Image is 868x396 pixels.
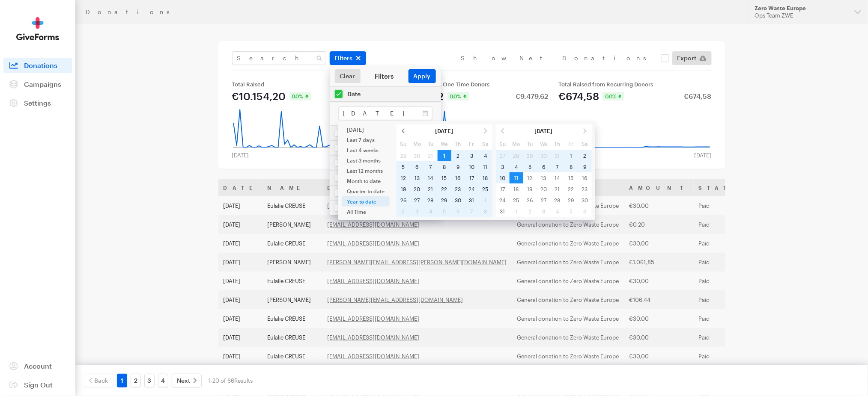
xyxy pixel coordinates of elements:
a: [EMAIL_ADDRESS][DOMAIN_NAME] [328,278,420,284]
td: 15 [438,172,451,183]
td: 8 [564,161,578,172]
td: 14 [424,172,438,183]
td: Eulalie CREUSE [262,196,322,215]
td: 22 [564,183,578,195]
td: 5 [523,161,537,172]
td: Paid [694,309,757,328]
td: General donation to Zero Waste Europe [512,234,624,253]
td: €30,00 [624,328,694,347]
td: Eulalie CREUSE [262,234,322,253]
td: Eulalie CREUSE [262,309,322,328]
td: 2 [451,150,465,161]
td: Eulalie CREUSE [262,272,322,290]
td: 6 [537,161,551,172]
td: [PERSON_NAME] [262,290,322,309]
td: Paid [694,347,757,366]
div: [DATE] [689,152,716,159]
th: Fr [465,137,479,150]
td: General donation to Zero Waste Europe [512,215,624,234]
td: 8 [438,161,451,172]
td: [DATE] [218,253,262,272]
td: Paid [694,290,757,309]
th: Th [451,137,465,150]
div: 0.0% [447,92,469,100]
td: 4 [510,161,523,172]
span: Sign Out [24,381,53,389]
li: Last 3 months [342,155,390,165]
div: €10.154,20 [232,91,286,101]
td: General donation to Zero Waste Europe [512,253,624,272]
td: 14 [551,172,564,183]
td: 7 [551,161,564,172]
th: [DATE] [510,124,578,137]
th: Amount [624,179,694,196]
a: Export [672,51,712,65]
td: General donation to Zero Waste Europe [512,309,624,328]
div: Filters [361,72,409,80]
td: 2 [578,150,592,161]
div: 0.0% [603,92,624,100]
td: Paid [694,215,757,234]
td: €30,00 [624,309,694,328]
td: [DATE] [218,234,262,253]
div: €674,58 [684,93,711,100]
td: €30,00 [624,347,694,366]
td: 30 [578,195,592,206]
th: Th [551,137,564,150]
li: Last 12 months [342,165,390,176]
li: Last 4 weeks [342,145,390,155]
td: 6 [410,161,424,172]
td: General donation to Zero Waste Europe [512,328,624,347]
div: €9.479,62 [516,93,548,100]
a: Donations [3,58,72,73]
td: 26 [397,195,410,206]
td: 23 [578,183,592,195]
a: Settings [3,95,72,111]
span: Next [177,375,190,386]
button: Filters [330,51,366,65]
td: 9 [578,161,592,172]
td: 27 [410,195,424,206]
li: Quarter to date [342,186,390,196]
th: Mo [410,137,424,150]
td: 17 [465,172,479,183]
th: Mo [510,137,523,150]
div: Total Raised from One Time Donors [395,81,548,88]
td: Paid [694,234,757,253]
th: Email [322,179,512,196]
span: Results [234,377,253,384]
div: 1-20 of 66 [209,374,253,387]
a: [EMAIL_ADDRESS][DOMAIN_NAME] [328,353,420,360]
a: [EMAIL_ADDRESS][DOMAIN_NAME] [328,315,420,322]
a: Sign Out [3,377,72,393]
a: Account [3,358,72,374]
li: Month to date [342,176,390,186]
a: [EMAIL_ADDRESS][DOMAIN_NAME] [328,240,420,247]
td: 30 [451,195,465,206]
td: 21 [551,183,564,195]
td: 11 [479,161,492,172]
td: 18 [479,172,492,183]
td: 22 [438,183,451,195]
a: Clear [335,69,361,83]
div: 0.0% [289,92,311,100]
li: All Time [342,207,390,217]
a: [EMAIL_ADDRESS][DOMAIN_NAME] [328,334,420,341]
td: General donation to Zero Waste Europe [512,347,624,366]
th: Tu [424,137,438,150]
td: [PERSON_NAME] [262,253,322,272]
td: 31 [496,206,510,217]
td: 12 [397,172,410,183]
td: €1.061,85 [624,253,694,272]
a: 3 [144,374,155,387]
div: Total Raised [232,81,385,88]
td: €0,20 [624,215,694,234]
td: 29 [564,195,578,206]
div: €674,58 [558,91,599,101]
td: €30,00 [624,196,694,215]
td: Paid [694,272,757,290]
td: 24 [496,195,510,206]
div: [DATE] [227,152,254,159]
div: Ops Team ZWE [755,12,848,19]
th: Su [496,137,510,150]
